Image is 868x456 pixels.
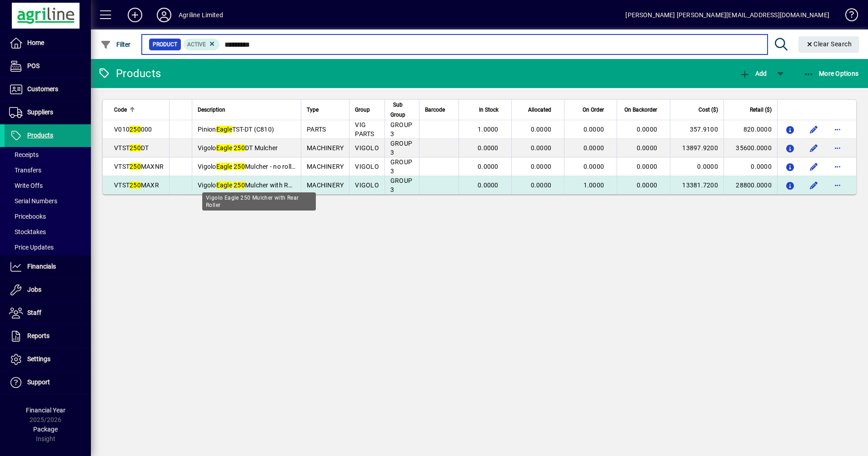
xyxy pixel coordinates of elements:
[5,193,91,209] a: Serial Numbers
[584,163,604,170] span: 0.0000
[531,181,552,189] span: 0.0000
[26,407,65,414] span: Financial Year
[5,224,91,240] a: Stocktakes
[5,255,91,278] a: Financials
[98,66,161,81] div: Products
[153,40,177,49] span: Product
[801,65,861,82] button: More Options
[517,105,560,115] div: Allocated
[27,85,58,93] span: Customers
[198,163,297,170] span: Vigolo Mulcher - no roller
[584,126,604,133] span: 0.0000
[750,105,772,115] span: Retail ($)
[390,121,412,137] span: GROUP 3
[198,181,316,189] span: Vigolo Mulcher with Rear Roller
[5,371,91,394] a: Support
[150,7,179,23] button: Profile
[464,105,507,115] div: In Stock
[739,70,767,77] span: Add
[184,39,220,50] mat-chip: Activation Status: Active
[5,147,91,162] a: Receipts
[478,163,499,170] span: 0.0000
[584,144,604,152] span: 0.0000
[390,100,405,120] span: Sub Group
[202,192,316,211] div: Vigolo Eagle 250 Mulcher with Rear Roller
[807,141,821,155] button: Edit
[27,132,53,139] span: Products
[198,105,225,115] span: Description
[670,120,723,139] td: 357.9100
[531,144,552,152] span: 0.0000
[9,182,43,189] span: Write Offs
[478,181,499,189] span: 0.0000
[531,163,552,170] span: 0.0000
[130,163,141,170] em: 250
[807,178,821,192] button: Edit
[27,62,40,69] span: POS
[9,167,41,174] span: Transfers
[798,36,859,53] button: Clear
[27,355,50,363] span: Settings
[5,348,91,371] a: Settings
[5,55,91,78] a: POS
[723,176,777,194] td: 28800.0000
[9,244,54,251] span: Price Updates
[198,105,295,115] div: Description
[355,144,379,152] span: VIGOLO
[27,263,56,270] span: Financials
[5,302,91,324] a: Staff
[637,144,658,152] span: 0.0000
[478,126,499,133] span: 1.0000
[198,144,278,152] span: Vigolo DT Mulcher
[5,78,91,101] a: Customers
[806,40,852,48] span: Clear Search
[807,122,821,137] button: Edit
[234,163,245,170] em: 250
[478,144,499,152] span: 0.0000
[216,144,232,152] em: Eagle
[216,181,232,189] em: Eagle
[114,181,159,189] span: VTST MAXR
[5,101,91,124] a: Suppliers
[9,213,46,220] span: Pricebooks
[5,279,91,301] a: Jobs
[830,122,845,137] button: More options
[479,105,499,115] span: In Stock
[390,177,412,193] span: GROUP 3
[830,159,845,174] button: More options
[5,178,91,193] a: Write Offs
[737,65,769,82] button: Add
[234,181,245,189] em: 250
[27,39,44,46] span: Home
[355,105,379,115] div: Group
[307,181,344,189] span: MACHINERY
[114,144,149,152] span: VTST DT
[114,105,127,115] span: Code
[390,158,412,175] span: GROUP 3
[531,126,552,133] span: 0.0000
[307,163,344,170] span: MACHINERY
[179,8,223,22] div: Agriline Limited
[670,176,723,194] td: 13381.7200
[9,228,46,235] span: Stocktakes
[803,70,859,77] span: More Options
[5,209,91,224] a: Pricebooks
[130,144,141,152] em: 250
[307,126,326,133] span: PARTS
[187,41,206,48] span: Active
[355,121,374,137] span: VIG PARTS
[390,100,414,120] div: Sub Group
[623,105,665,115] div: On Backorder
[830,178,845,192] button: More options
[637,126,658,133] span: 0.0000
[723,120,777,139] td: 820.0000
[5,162,91,178] a: Transfers
[130,181,141,189] em: 250
[114,163,164,170] span: VTST MAXNR
[120,7,150,23] button: Add
[307,105,319,115] span: Type
[5,325,91,348] a: Reports
[27,309,41,316] span: Staff
[216,163,232,170] em: Eagle
[390,140,412,156] span: GROUP 3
